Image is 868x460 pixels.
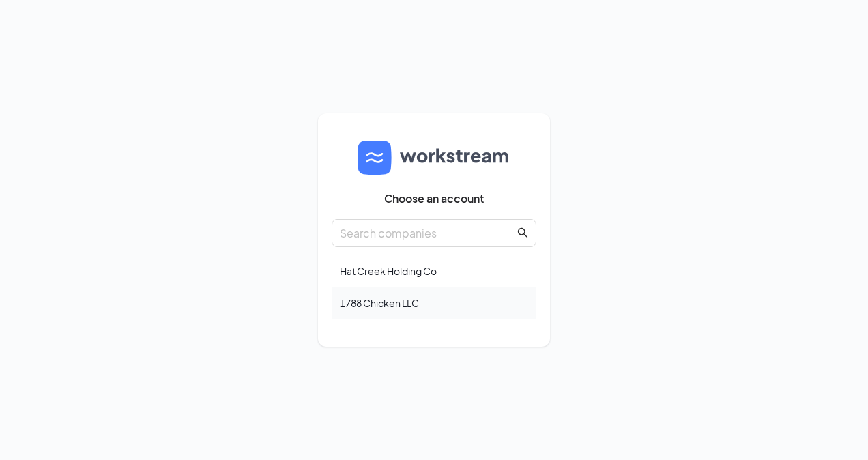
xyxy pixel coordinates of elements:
[340,225,515,242] input: Search companies
[358,141,510,175] img: logo
[332,287,536,319] div: 1788 Chicken LLC
[384,192,484,205] span: Choose an account
[332,255,536,287] div: Hat Creek Holding Co
[517,227,528,238] span: search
